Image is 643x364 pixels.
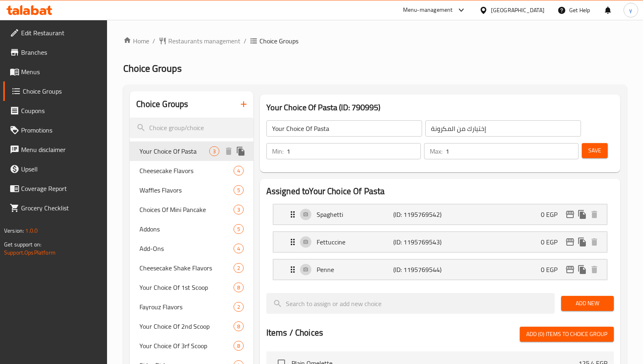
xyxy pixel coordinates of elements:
span: 8 [234,323,243,330]
li: / [152,36,155,46]
div: Choices Of Mini Pancake3 [130,200,253,219]
span: 8 [234,342,243,350]
span: Choice Groups [123,59,182,77]
span: Fayrouz Flavors [139,302,233,312]
span: Choices Of Mini Pancake [139,205,233,214]
span: 4 [234,167,243,175]
input: search [130,118,253,138]
span: Grocery Checklist [21,203,101,213]
a: Support.OpsPlatform [4,247,56,258]
div: Choices [234,283,244,292]
div: Choices [209,146,219,156]
span: Addons [139,224,233,234]
span: Your Choice Of 3rf Scoop [139,341,233,351]
span: 5 [234,186,243,194]
button: delete [588,208,600,221]
button: delete [588,263,600,276]
p: (ID: 1195769544) [393,265,444,274]
div: Cheesecake Flavors4 [130,161,253,180]
div: Cheesecake Shake Flavors2 [130,258,253,278]
div: Choices [234,321,244,331]
a: Choice Groups [3,81,107,101]
nav: breadcrumb [123,36,627,46]
button: duplicate [235,145,247,157]
div: Expand [273,204,607,225]
h3: Your Choice Of Pasta (ID: 790995) [266,101,614,114]
span: Menu disclaimer [21,145,101,154]
div: Choices [234,263,244,273]
div: Waffles Flavors5 [130,180,253,200]
span: Menus [21,67,101,77]
span: 2 [234,264,243,272]
span: Choice Groups [259,36,298,46]
div: [GEOGRAPHIC_DATA] [491,6,544,15]
a: Coupons [3,101,107,120]
p: (ID: 1195769542) [393,210,444,219]
h2: Items / Choices [266,327,323,339]
span: Add (0) items to choice group [526,329,607,339]
li: / [244,36,246,46]
div: Expand [273,232,607,252]
a: Menus [3,62,107,81]
span: Cheesecake Flavors [139,166,233,176]
h2: Assigned to Your Choice Of Pasta [266,185,614,197]
button: delete [223,145,235,157]
span: 5 [234,225,243,233]
a: Promotions [3,120,107,140]
div: Choices [234,205,244,214]
p: Fettuccine [317,237,394,247]
a: Upsell [3,159,107,179]
span: Add-Ons [139,244,233,253]
p: 0 EGP [541,210,564,219]
span: Your Choice Of Pasta [139,146,209,156]
p: Max: [430,146,442,156]
span: Promotions [21,125,101,135]
a: Edit Restaurant [3,23,107,43]
button: duplicate [576,263,588,276]
div: Addons5 [130,219,253,239]
p: 0 EGP [541,237,564,247]
div: Menu-management [403,5,453,15]
span: Coverage Report [21,184,101,193]
div: Expand [273,259,607,280]
span: Get support on: [4,239,41,250]
span: Branches [21,47,101,57]
p: (ID: 1195769543) [393,237,444,247]
span: Your Choice Of 1st Scoop [139,283,233,292]
a: Home [123,36,149,46]
div: Choices [234,341,244,351]
a: Branches [3,43,107,62]
span: 3 [234,206,243,214]
span: Edit Restaurant [21,28,101,38]
span: 1.0.0 [25,225,38,236]
button: delete [588,236,600,248]
span: y [629,6,632,15]
h2: Choice Groups [136,98,188,110]
button: Save [582,143,608,158]
div: Fayrouz Flavors2 [130,297,253,317]
p: Spaghetti [317,210,394,219]
button: edit [564,208,576,221]
span: Add New [568,298,607,308]
span: 8 [234,284,243,291]
p: 0 EGP [541,265,564,274]
span: Cheesecake Shake Flavors [139,263,233,273]
div: Choices [234,302,244,312]
p: Min: [272,146,283,156]
div: Your Choice Of 2nd Scoop8 [130,317,253,336]
a: Restaurants management [159,36,240,46]
li: Expand [266,256,614,283]
a: Coverage Report [3,179,107,198]
button: edit [564,263,576,276]
button: edit [564,236,576,248]
span: Version: [4,225,24,236]
a: Menu disclaimer [3,140,107,159]
p: Penne [317,265,394,274]
span: Waffles Flavors [139,185,233,195]
a: Grocery Checklist [3,198,107,218]
span: Your Choice Of 2nd Scoop [139,321,233,331]
div: Choices [234,224,244,234]
div: Choices [234,244,244,253]
div: Add-Ons4 [130,239,253,258]
button: Add New [561,296,614,311]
